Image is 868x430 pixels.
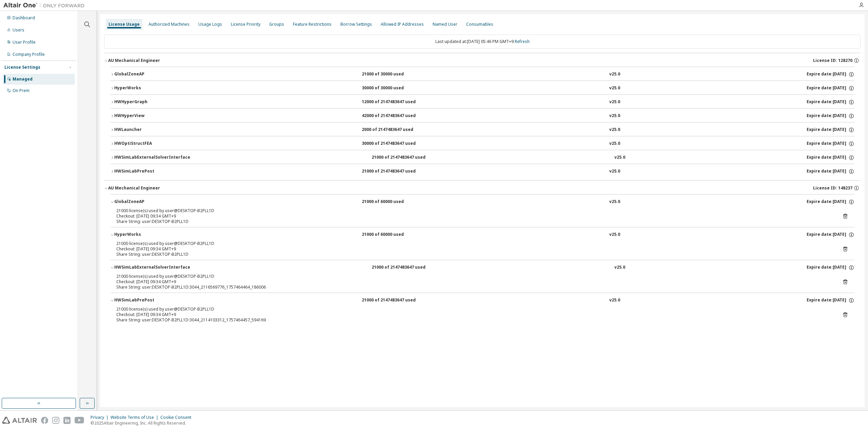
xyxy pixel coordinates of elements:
[110,150,854,165] button: HWSimLabExternalSolverInterface21000 of 2147483647 usedv25.0Expire date:[DATE]
[108,58,160,63] div: AU Mechanical Engineer
[114,85,175,91] div: HyperWorks
[614,155,625,161] div: v25.0
[807,99,854,105] div: Expire date: [DATE]
[110,81,854,96] button: HyperWorks30000 of 30000 usedv25.0Expire date:[DATE]
[114,265,190,271] div: HWSimLabExternalSolverInterface
[609,141,620,147] div: v25.0
[362,168,423,175] div: 21000 of 2147483647 used
[269,22,284,27] div: Groups
[116,274,832,279] div: 21000 license(s) used by user@DESKTOP-B2PLL1D
[13,76,33,82] div: Managed
[807,297,854,303] div: Expire date: [DATE]
[3,2,88,9] img: Altair One
[198,22,222,27] div: Usage Logs
[609,99,620,105] div: v25.0
[114,155,190,161] div: HWSimLabExternalSolverInterface
[114,168,175,175] div: HWSimLabPrePost
[114,297,175,303] div: HWSimLabPrePost
[110,195,854,209] button: GlobalZoneAP21000 of 60000 usedv25.0Expire date:[DATE]
[91,415,111,420] div: Privacy
[110,227,854,242] button: HyperWorks21000 of 60000 usedv25.0Expire date:[DATE]
[807,265,854,271] div: Expire date: [DATE]
[515,39,530,44] a: Refresh
[110,260,854,275] button: HWSimLabExternalSolverInterface21000 of 2147483647 usedv25.0Expire date:[DATE]
[110,293,854,308] button: HWSimLabPrePost21000 of 2147483647 usedv25.0Expire date:[DATE]
[116,208,832,213] div: 21000 license(s) used by user@DESKTOP-B2PLL1D
[13,27,24,33] div: Users
[104,53,861,68] button: AU Mechanical EngineerLicense ID: 128270
[807,85,854,91] div: Expire date: [DATE]
[116,246,832,252] div: Checkout: [DATE] 09:34 GMT+9
[813,58,852,63] span: License ID: 128270
[614,265,625,271] div: v25.0
[52,417,59,424] img: instagram.svg
[111,415,160,420] div: Website Terms of Use
[466,22,493,27] div: Consumables
[813,185,852,191] span: License ID: 148237
[807,155,854,161] div: Expire date: [DATE]
[13,15,35,21] div: Dashboard
[110,122,854,137] button: HWLauncher2000 of 2147483647 usedv25.0Expire date:[DATE]
[110,164,854,179] button: HWSimLabPrePost21000 of 2147483647 usedv25.0Expire date:[DATE]
[362,232,423,238] div: 21000 of 60000 used
[116,285,832,290] div: Share String: user:DESKTOP-B2PLL1D:3044_2116569776_1757464464_186006
[108,22,140,27] div: License Usage
[116,252,832,257] div: Share String: user:DESKTOP-B2PLL1D
[160,415,195,420] div: Cookie Consent
[114,199,175,205] div: GlobalZoneAP
[114,71,175,77] div: GlobalZoneAP
[372,265,433,271] div: 21000 of 2147483647 used
[807,127,854,133] div: Expire date: [DATE]
[116,241,832,246] div: 21000 license(s) used by user@DESKTOP-B2PLL1D
[116,312,832,317] div: Checkout: [DATE] 09:34 GMT+9
[433,22,457,27] div: Named User
[114,113,175,119] div: HWHyperView
[13,88,29,93] div: On Prem
[231,22,260,27] div: License Priority
[362,297,423,303] div: 21000 of 2147483647 used
[114,127,175,133] div: HWLauncher
[381,22,424,27] div: Allowed IP Addresses
[4,65,40,70] div: License Settings
[609,85,620,91] div: v25.0
[372,155,433,161] div: 21000 of 2147483647 used
[63,417,71,424] img: linkedin.svg
[293,22,332,27] div: Feature Restrictions
[340,22,372,27] div: Borrow Settings
[116,317,832,323] div: Share String: user:DESKTOP-B2PLL1D:3044_2114103312_1757464457_594169
[110,67,854,82] button: GlobalZoneAP21000 of 30000 usedv25.0Expire date:[DATE]
[2,417,37,424] img: altair_logo.svg
[41,417,48,424] img: facebook.svg
[362,71,423,77] div: 21000 of 30000 used
[362,127,423,133] div: 2000 of 2147483647 used
[362,99,423,105] div: 12000 of 2147483647 used
[104,35,861,49] div: Last updated at: [DATE] 05:46 PM GMT+9
[104,181,861,196] button: AU Mechanical EngineerLicense ID: 148237
[108,185,160,191] div: AU Mechanical Engineer
[116,219,832,224] div: Share String: user:DESKTOP-B2PLL1D
[362,199,423,205] div: 21000 of 60000 used
[116,307,832,312] div: 21000 license(s) used by user@DESKTOP-B2PLL1D
[609,232,620,238] div: v25.0
[609,297,620,303] div: v25.0
[13,40,36,45] div: User Profile
[609,113,620,119] div: v25.0
[609,199,620,205] div: v25.0
[110,136,854,151] button: HWOptiStructFEA30000 of 2147483647 usedv25.0Expire date:[DATE]
[807,113,854,119] div: Expire date: [DATE]
[362,141,423,147] div: 30000 of 2147483647 used
[807,232,854,238] div: Expire date: [DATE]
[75,417,84,424] img: youtube.svg
[114,99,175,105] div: HWHyperGraph
[362,113,423,119] div: 42000 of 2147483647 used
[609,168,620,175] div: v25.0
[609,71,620,77] div: v25.0
[13,52,45,57] div: Company Profile
[807,141,854,147] div: Expire date: [DATE]
[116,279,832,285] div: Checkout: [DATE] 09:34 GMT+9
[807,168,854,175] div: Expire date: [DATE]
[609,127,620,133] div: v25.0
[114,232,175,238] div: HyperWorks
[116,213,832,219] div: Checkout: [DATE] 09:34 GMT+9
[807,199,854,205] div: Expire date: [DATE]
